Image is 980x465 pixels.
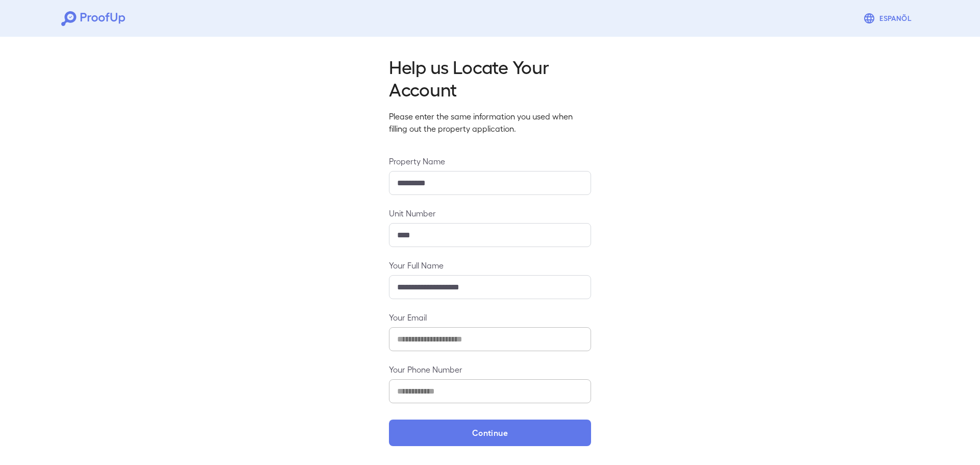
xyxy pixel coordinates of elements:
[389,207,591,219] label: Unit Number
[389,110,591,135] p: Please enter the same information you used when filling out the property application.
[389,55,591,100] h2: Help us Locate Your Account
[389,155,591,167] label: Property Name
[389,363,591,375] label: Your Phone Number
[389,259,591,271] label: Your Full Name
[389,311,591,323] label: Your Email
[389,420,591,446] button: Continue
[859,8,919,29] button: Espanõl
